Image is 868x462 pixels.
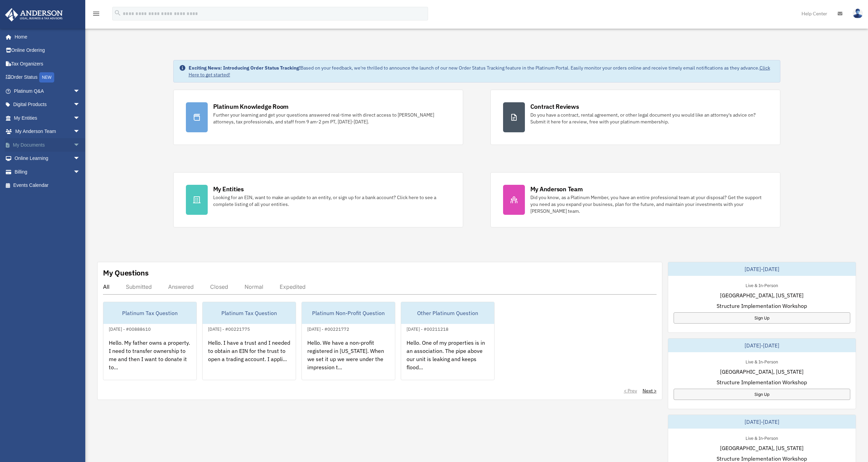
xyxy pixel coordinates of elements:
[530,194,768,214] div: Did you know, as a Platinum Member, you have an entire professional team at your disposal? Get th...
[92,10,100,18] i: menu
[302,333,395,386] div: Hello. We have a non-profit registered in [US_STATE]. When we set it up we were under the impress...
[530,111,768,125] div: Do you have a contract, rental agreement, or other legal document you would like an attorney's ad...
[73,98,87,112] span: arrow_drop_down
[189,65,300,71] strong: Exciting News: Introducing Order Status Tracking!
[643,387,657,394] a: Next >
[39,72,54,83] div: NEW
[73,111,87,125] span: arrow_drop_down
[73,165,87,179] span: arrow_drop_down
[740,281,783,288] div: Live & In-Person
[490,90,780,145] a: Contract Reviews Do you have a contract, rental agreement, or other legal document you would like...
[401,325,454,332] div: [DATE] - #00211218
[720,444,804,452] span: [GEOGRAPHIC_DATA], [US_STATE]
[5,138,90,152] a: My Documentsarrow_drop_down
[740,358,783,365] div: Live & In-Person
[5,30,87,44] a: Home
[530,102,579,111] div: Contract Reviews
[530,185,583,193] div: My Anderson Team
[213,185,244,193] div: My Entities
[203,333,296,386] div: Hello. I have a trust and I needed to obtain an EIN for the trust to open a trading account. I ap...
[853,9,863,18] img: User Pic
[73,152,87,166] span: arrow_drop_down
[668,262,856,276] div: [DATE]-[DATE]
[302,302,395,324] div: Platinum Non-Profit Question
[173,90,463,145] a: Platinum Knowledge Room Further your learning and get your questions answered real-time with dire...
[5,125,90,138] a: My Anderson Teamarrow_drop_down
[202,302,296,380] a: Platinum Tax Question[DATE] - #00221775Hello. I have a trust and I needed to obtain an EIN for th...
[73,138,87,152] span: arrow_drop_down
[740,434,783,441] div: Live & In-Person
[5,84,90,98] a: Platinum Q&Aarrow_drop_down
[720,368,804,376] span: [GEOGRAPHIC_DATA], [US_STATE]
[720,291,804,299] span: [GEOGRAPHIC_DATA], [US_STATE]
[103,283,109,290] div: All
[717,378,807,386] span: Structure Implementation Workshop
[73,125,87,139] span: arrow_drop_down
[203,302,296,324] div: Platinum Tax Question
[103,333,196,386] div: Hello. My father owns a property. I need to transfer ownership to me and then I want to donate it...
[3,8,65,21] img: Anderson Advisors Platinum Portal
[401,302,495,380] a: Other Platinum Question[DATE] - #00211218Hello. One of my properties is in an association. The pi...
[103,325,156,332] div: [DATE] - #00888610
[5,57,90,71] a: Tax Organizers
[173,172,463,227] a: My Entities Looking for an EIN, want to make an update to an entity, or sign up for a bank accoun...
[674,312,850,324] a: Sign Up
[5,152,90,165] a: Online Learningarrow_drop_down
[103,302,196,324] div: Platinum Tax Question
[401,333,494,386] div: Hello. One of my properties is in an association. The pipe above our unit is leaking and keeps fl...
[5,165,90,179] a: Billingarrow_drop_down
[213,102,289,111] div: Platinum Knowledge Room
[210,283,228,290] div: Closed
[668,339,856,352] div: [DATE]-[DATE]
[245,283,263,290] div: Normal
[668,415,856,429] div: [DATE]-[DATE]
[5,179,90,192] a: Events Calendar
[5,71,90,85] a: Order StatusNEW
[126,283,152,290] div: Submitted
[674,389,850,400] a: Sign Up
[114,9,121,17] i: search
[490,172,780,227] a: My Anderson Team Did you know, as a Platinum Member, you have an entire professional team at your...
[92,12,100,18] a: menu
[103,268,149,278] div: My Questions
[103,302,197,380] a: Platinum Tax Question[DATE] - #00888610Hello. My father owns a property. I need to transfer owner...
[73,84,87,98] span: arrow_drop_down
[280,283,306,290] div: Expedited
[5,98,90,111] a: Digital Productsarrow_drop_down
[5,111,90,125] a: My Entitiesarrow_drop_down
[302,325,355,332] div: [DATE] - #00221772
[203,325,255,332] div: [DATE] - #00221775
[213,194,451,208] div: Looking for an EIN, want to make an update to an entity, or sign up for a bank account? Click her...
[168,283,194,290] div: Answered
[213,111,451,125] div: Further your learning and get your questions answered real-time with direct access to [PERSON_NAM...
[189,65,770,78] a: Click Here to get started!
[717,302,807,310] span: Structure Implementation Workshop
[5,44,90,57] a: Online Ordering
[401,302,494,324] div: Other Platinum Question
[301,302,395,380] a: Platinum Non-Profit Question[DATE] - #00221772Hello. We have a non-profit registered in [US_STATE...
[189,64,775,78] div: Based on your feedback, we're thrilled to announce the launch of our new Order Status Tracking fe...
